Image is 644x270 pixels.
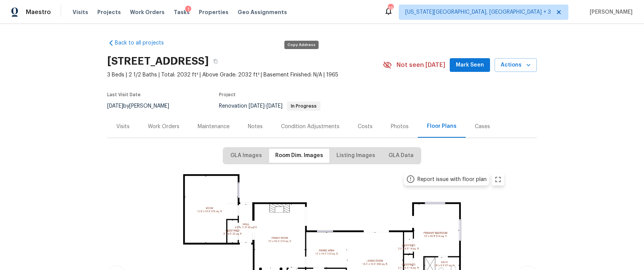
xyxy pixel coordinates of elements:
[249,103,282,109] span: -
[107,103,123,109] span: [DATE]
[587,8,633,16] span: [PERSON_NAME]
[330,149,381,163] button: Listing Images
[219,92,236,97] span: Project
[26,8,51,16] span: Maestro
[269,149,329,163] button: Room Dim. Images
[495,58,537,72] button: Actions
[397,61,445,69] span: Not seen [DATE]
[219,103,320,109] span: Renovation
[174,10,190,15] span: Tasks
[450,58,490,72] button: Mark Seen
[97,8,121,16] span: Projects
[116,123,130,130] div: Visits
[107,71,383,79] span: 3 Beds | 2 1/2 Baths | Total: 2032 ft² | Above Grade: 2032 ft² | Basement Finished: N/A | 1965
[456,60,484,70] span: Mark Seen
[249,103,265,109] span: [DATE]
[427,122,457,130] div: Floor Plans
[185,6,191,13] div: 1
[230,151,262,160] span: GLA Images
[107,102,178,111] div: by [PERSON_NAME]
[130,8,165,16] span: Work Orders
[405,8,551,16] span: [US_STATE][GEOGRAPHIC_DATA], [GEOGRAPHIC_DATA] + 3
[248,123,263,130] div: Notes
[417,176,487,183] div: Report issue with floor plan
[358,123,373,130] div: Costs
[391,123,409,130] div: Photos
[389,151,414,160] span: GLA Data
[275,151,323,160] span: Room Dim. Images
[501,60,531,70] span: Actions
[148,123,179,130] div: Work Orders
[198,123,230,130] div: Maintenance
[475,123,490,130] div: Cases
[492,173,504,186] button: zoom in
[388,5,393,12] div: 39
[238,8,287,16] span: Geo Assignments
[199,8,228,16] span: Properties
[107,57,209,65] h2: [STREET_ADDRESS]
[107,39,180,47] a: Back to all projects
[281,123,339,130] div: Condition Adjustments
[288,104,320,108] span: In Progress
[382,149,420,163] button: GLA Data
[266,103,282,109] span: [DATE]
[224,149,268,163] button: GLA Images
[336,151,375,160] span: Listing Images
[107,92,141,97] span: Last Visit Date
[73,8,88,16] span: Visits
